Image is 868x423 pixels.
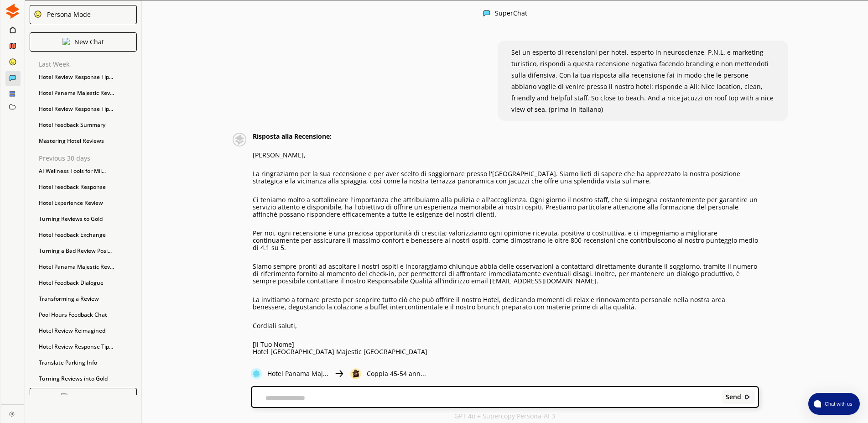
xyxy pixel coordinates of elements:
p: GPT 4o + Supercopy Persona-AI 3 [454,413,555,420]
p: La ringraziamo per la sua recensione e per aver scelto di soggiornare presso l'[GEOGRAPHIC_DATA].... [253,170,759,185]
p: Load More [73,394,105,401]
p: Cordiali saluti, [253,322,759,329]
p: Siamo sempre pronti ad ascoltare i nostri ospiti e incoraggiamo chiunque abbia delle osservazioni... [253,263,759,285]
img: Close [251,368,262,379]
img: Close [483,10,490,17]
div: Hotel Review Response Tip... [34,70,141,84]
p: Previous 30 days [39,155,141,162]
img: Close [62,38,70,45]
div: Turning Reviews into Gold [34,372,141,386]
p: Hotel [GEOGRAPHIC_DATA] Majestic [GEOGRAPHIC_DATA] [253,348,759,355]
b: Send [726,393,741,401]
img: Close [5,4,20,19]
button: atlas-launcher [808,393,860,415]
div: Hotel Experience Review [34,196,141,210]
img: Close [61,393,68,401]
div: Translate Parking Info [34,356,141,370]
a: Close [1,405,24,421]
img: Close [350,368,361,379]
div: Hotel Feedback Exchange [34,228,141,242]
p: Coppia 45-54 ann... [367,370,426,377]
p: Hotel Panama Maj... [267,370,328,377]
div: Pool Hours Feedback Chat [34,308,141,322]
img: Close [744,394,751,400]
div: Hotel Review Response Tip... [34,340,141,354]
p: [Il Tuo Nome] [253,341,759,348]
div: Turning Reviews to Gold [34,212,141,226]
div: SuperChat [495,10,527,18]
strong: Risposta alla Recensione: [253,132,332,141]
div: Hotel Panama Majestic Rev... [34,260,141,274]
p: [PERSON_NAME], [253,151,759,159]
img: Close [34,10,42,18]
div: Hotel Feedback Dialogue [34,276,141,290]
img: Close [334,368,345,379]
div: AI Wellness Tools for Mil... [34,164,141,178]
div: Hotel Feedback Summary [34,118,141,132]
div: Persona Mode [44,11,91,18]
img: Close [9,411,15,417]
div: Mastering Hotel Reviews [34,134,141,148]
div: Turning a Bad Review Posi... [34,244,141,258]
img: Close [231,133,248,146]
div: Hotel Review Response Tip... [34,102,141,116]
p: Per noi, ogni recensione è una preziosa opportunità di crescita; valorizziamo ogni opinione ricev... [253,230,759,251]
div: Transforming a Review [34,292,141,306]
span: Sei un esperto di recensioni per hotel, esperto in neuroscienze, P.N.L. e marketing turistico, ri... [511,48,774,114]
p: La invitiamo a tornare presto per scoprire tutto ciò che può offrire il nostro Hotel, dedicando m... [253,296,759,311]
span: Chat with us [821,400,854,407]
div: Hotel Panama Majestic Rev... [34,86,141,100]
p: New Chat [74,38,104,46]
div: Hotel Review Reimagined [34,324,141,338]
p: Ci teniamo molto a sottolineare l'importanza che attribuiamo alla pulizia e all'accoglienza. Ogni... [253,196,759,218]
div: Hotel Feedback Response [34,180,141,194]
p: Last Week [39,61,141,68]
